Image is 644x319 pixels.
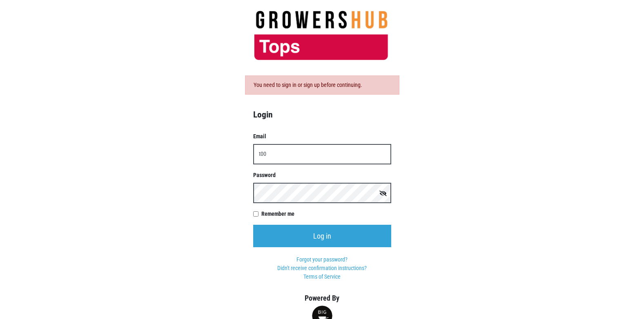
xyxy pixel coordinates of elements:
label: Password [253,171,391,179]
label: Email [253,132,391,141]
img: 279edf242af8f9d49a69d9d2afa010fb.png [241,10,404,61]
a: Terms of Service [303,273,341,280]
h4: Login [253,109,391,120]
label: Remember me [261,210,391,218]
a: Forgot your password? [296,256,348,263]
input: Log in [253,225,391,247]
a: Didn't receive confirmation instructions? [277,265,367,271]
h5: Powered By [241,294,404,303]
div: You need to sign in or sign up before continuing. [245,75,399,95]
